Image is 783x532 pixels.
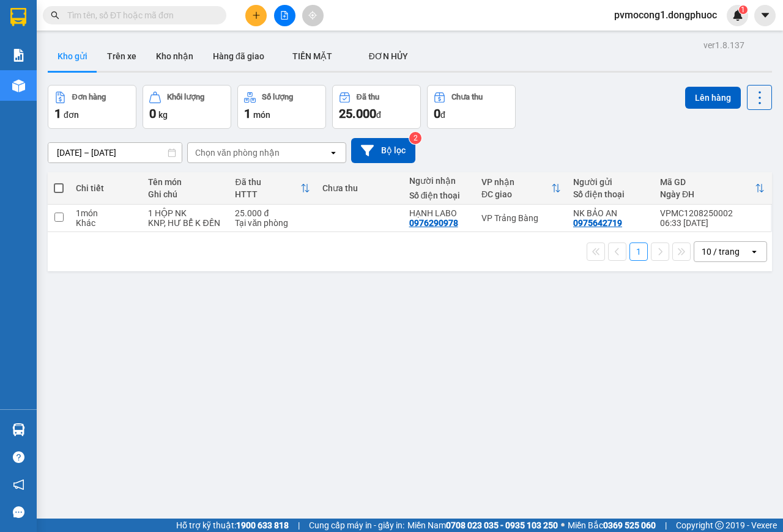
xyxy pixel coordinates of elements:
[760,10,771,21] span: caret-down
[451,93,483,101] div: Chưa thu
[427,85,516,129] button: Chưa thu0đ
[440,110,445,120] span: đ
[409,176,469,186] div: Người nhận
[604,7,727,23] span: pvmocong1.dongphuoc
[252,11,261,20] span: plus
[229,172,316,205] th: Toggle SortBy
[685,87,741,109] button: Lên hàng
[409,218,458,228] div: 0976290978
[703,38,744,52] div: ver 1.8.137
[409,208,469,218] div: HẠNH LABO
[274,5,295,26] button: file-add
[148,208,223,218] div: 1 HỘP NK
[339,106,376,121] span: 25.000
[481,213,561,223] div: VP Trảng Bàng
[665,519,667,532] span: |
[309,519,404,532] span: Cung cấp máy in - giấy in:
[54,106,61,121] span: 1
[148,218,223,228] div: KNP, HƯ BỂ K ĐỀN
[715,521,724,530] span: copyright
[434,106,440,121] span: 0
[732,10,743,21] img: icon-new-feature
[573,189,648,199] div: Số điện thoại
[72,93,106,101] div: Đơn hàng
[195,147,280,159] div: Chọn văn phòng nhận
[660,208,765,218] div: VPMC1208250002
[754,5,776,26] button: caret-down
[235,208,310,218] div: 25.000 đ
[76,183,136,193] div: Chi tiết
[12,79,25,92] img: warehouse-icon
[603,520,656,530] strong: 0369 525 060
[629,242,648,261] button: 1
[203,42,274,71] button: Hàng đã giao
[407,519,558,532] span: Miền Nam
[146,42,203,71] button: Kho nhận
[409,132,421,144] sup: 2
[298,519,300,532] span: |
[262,93,293,101] div: Số lượng
[302,5,324,26] button: aim
[660,189,755,199] div: Ngày ĐH
[48,85,136,129] button: Đơn hàng1đơn
[280,11,289,20] span: file-add
[51,11,59,20] span: search
[573,218,622,228] div: 0975642719
[253,110,270,120] span: món
[12,423,25,436] img: warehouse-icon
[573,177,648,187] div: Người gửi
[48,42,97,71] button: Kho gửi
[236,520,289,530] strong: 1900 633 818
[357,93,379,101] div: Đã thu
[244,106,251,121] span: 1
[573,208,648,218] div: NK BẢO AN
[322,183,397,193] div: Chưa thu
[561,523,565,528] span: ⚪️
[409,191,469,200] div: Số điện thoại
[749,247,759,257] svg: open
[481,177,551,187] div: VP nhận
[446,520,558,530] strong: 0708 023 035 - 0935 103 250
[235,177,300,187] div: Đã thu
[148,189,223,199] div: Ghi chú
[237,85,326,129] button: Số lượng1món
[475,172,567,205] th: Toggle SortBy
[12,49,25,62] img: solution-icon
[76,208,136,218] div: 1 món
[660,177,755,187] div: Mã GD
[235,218,310,228] div: Tại văn phòng
[158,110,168,120] span: kg
[308,11,317,20] span: aim
[376,110,381,120] span: đ
[568,519,656,532] span: Miền Bắc
[13,479,24,490] span: notification
[97,42,146,71] button: Trên xe
[369,51,408,61] span: ĐƠN HỦY
[235,189,300,199] div: HTTT
[660,218,765,228] div: 06:33 [DATE]
[143,85,231,129] button: Khối lượng0kg
[149,106,156,121] span: 0
[48,143,182,162] input: Select a date range.
[741,5,745,14] span: 1
[351,138,415,163] button: Bộ lọc
[64,110,79,120] span: đơn
[167,93,204,101] div: Khối lượng
[739,5,748,14] sup: 1
[76,218,136,228] div: Khác
[481,189,551,199] div: ĐC giao
[702,246,740,258] div: 10 / trang
[13,506,24,518] span: message
[292,51,332,61] span: TIỀN MẶT
[67,9,212,22] input: Tìm tên, số ĐT hoặc mã đơn
[654,172,771,205] th: Toggle SortBy
[332,85,421,129] button: Đã thu25.000đ
[245,5,267,26] button: plus
[328,148,338,158] svg: open
[13,451,24,463] span: question-circle
[10,8,26,26] img: logo-vxr
[176,519,289,532] span: Hỗ trợ kỹ thuật:
[148,177,223,187] div: Tên món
